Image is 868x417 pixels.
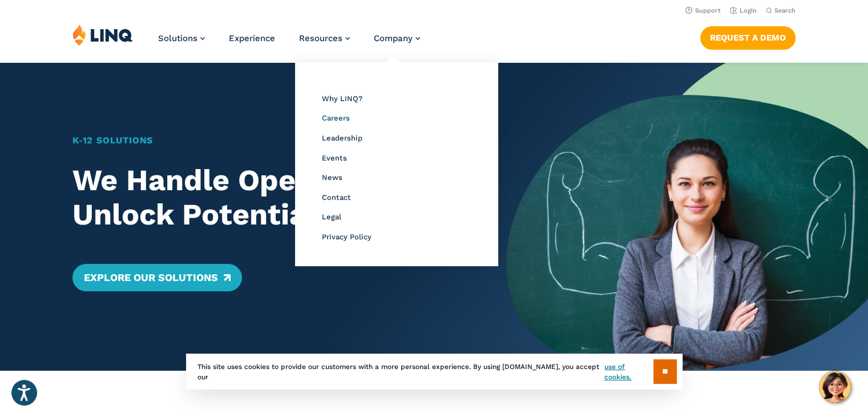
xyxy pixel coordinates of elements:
[158,33,205,43] a: Solutions
[604,362,653,382] a: use of cookies.
[322,134,362,142] a: Leadership
[322,212,341,221] a: Legal
[700,24,796,49] nav: Button Navigation
[322,94,362,103] a: Why LINQ?
[299,33,342,43] span: Resources
[299,33,350,43] a: Resources
[158,24,420,62] nav: Primary Navigation
[685,7,721,14] a: Support
[730,7,757,14] a: Login
[322,114,350,122] a: Careers
[322,193,351,202] a: Contact
[229,33,275,43] a: Experience
[158,33,197,43] span: Solutions
[322,232,372,241] a: Privacy Policy
[72,163,471,232] h2: We Handle Operations. You Unlock Potential.
[72,24,133,46] img: LINQ | K‑12 Software
[72,134,471,147] h1: K‑12 Solutions
[374,33,413,43] span: Company
[766,6,796,15] button: Open Search Bar
[322,173,342,182] a: News
[322,154,347,162] a: Events
[72,264,242,291] a: Explore Our Solutions
[774,7,796,14] span: Search
[819,371,851,403] button: Hello, have a question? Let’s chat.
[186,354,683,390] div: This site uses cookies to provide our customers with a more personal experience. By using [DOMAIN...
[700,26,796,49] a: Request a Demo
[374,33,420,43] a: Company
[506,63,868,371] img: Home Banner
